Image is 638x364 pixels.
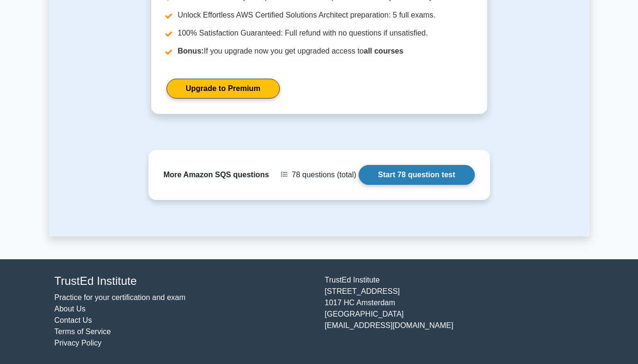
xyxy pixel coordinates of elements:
a: About Us [55,305,86,313]
a: Upgrade to Premium [166,79,280,99]
a: Privacy Policy [55,339,102,347]
div: TrustEd Institute [STREET_ADDRESS] 1017 HC Amsterdam [GEOGRAPHIC_DATA] [EMAIL_ADDRESS][DOMAIN_NAME] [319,274,590,349]
a: Practice for your certification and exam [55,293,186,301]
a: Start 78 question test [359,165,475,185]
a: Contact Us [55,316,92,324]
h4: TrustEd Institute [55,274,314,288]
a: Terms of Service [55,328,111,336]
